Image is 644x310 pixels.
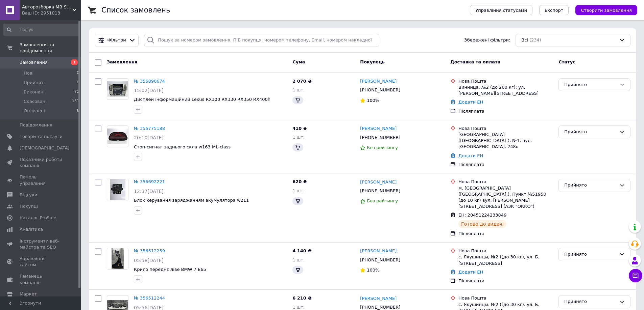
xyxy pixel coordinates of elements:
span: Каталог ProSale [20,215,56,221]
a: Фото товару [107,125,128,147]
a: Дисплей інформаційний Lexus RX300 RX330 RX350 RX400h [134,97,270,102]
div: Ваш ID: 2951013 [22,10,81,16]
div: Нова Пошта [458,295,553,301]
button: Створити замовлення [575,5,637,15]
a: Стоп-сигнал заднього скла w163 ML-class [134,144,231,149]
div: Готово до видачі [458,220,506,228]
a: Додати ЕН [458,153,483,158]
h1: Список замовлень [101,6,170,14]
span: (234) [529,37,541,43]
a: № 356512244 [134,295,165,301]
span: Виконані [24,89,45,95]
span: 151 [72,98,79,105]
div: Нова Пошта [458,125,553,132]
span: Замовлення [107,59,137,64]
span: 6 [77,80,79,86]
span: Гаманець компанії [20,273,63,285]
input: Пошук за номером замовлення, ПІБ покупця, номером телефону, Email, номером накладної [144,34,379,47]
span: Статус [558,59,575,64]
a: № 356775188 [134,126,165,131]
div: Прийнято [564,129,617,136]
div: [PHONE_NUMBER] [359,86,402,94]
a: Фото товару [107,78,128,100]
span: [DEMOGRAPHIC_DATA] [20,145,70,151]
div: [PHONE_NUMBER] [359,256,402,264]
button: Експорт [539,5,569,15]
div: Післяплата [458,278,553,284]
span: Покупець [360,59,385,64]
span: Створити замовлення [581,8,632,13]
span: Покупці [20,203,38,209]
span: 0 [77,70,79,76]
span: 2 070 ₴ [292,79,311,84]
span: 410 ₴ [292,126,307,131]
div: Винница, №2 (до 200 кг): ул. [PERSON_NAME][STREET_ADDRESS] [458,84,553,96]
span: 15:02[DATE] [134,88,164,93]
div: Прийнято [564,182,617,189]
a: Фото товару [107,248,128,270]
span: Аналітика [20,226,43,232]
div: Прийнято [564,251,617,258]
span: Замовлення [20,59,48,65]
div: Нова Пошта [458,179,553,185]
span: Без рейтингу [367,198,398,203]
span: Панель управління [20,174,63,186]
input: Пошук [3,24,80,36]
span: 6 [77,108,79,114]
a: [PERSON_NAME] [360,125,397,132]
span: Доставка та оплата [450,59,500,64]
div: Післяплата [458,231,553,237]
span: ЕН: 20451224233849 [458,213,506,218]
a: Крило переднє ліве BMW 7 E65 [134,267,206,272]
div: [GEOGRAPHIC_DATA] ([GEOGRAPHIC_DATA].), №1: вул. [GEOGRAPHIC_DATA], 248о [458,132,553,150]
a: Створити замовлення [569,7,637,12]
span: Замовлення та повідомлення [20,42,81,54]
a: Додати ЕН [458,270,483,275]
a: Фото товару [107,179,128,200]
span: Повідомлення [20,122,52,128]
span: Відгуки [20,192,37,198]
img: Фото товару [110,179,126,200]
button: Чат з покупцем [629,269,642,282]
span: Фільтри [108,37,126,44]
span: 1 шт. [292,188,305,193]
div: с. Якушинцы, №2 ((до 30 кг), ул. Б. [STREET_ADDRESS] [458,254,553,266]
a: [PERSON_NAME] [360,78,397,85]
a: [PERSON_NAME] [360,179,397,186]
span: Показники роботи компанії [20,157,63,169]
div: Нова Пошта [458,248,553,254]
span: Товари та послуги [20,134,63,140]
div: Післяплата [458,108,553,114]
div: Післяплата [458,162,553,168]
span: 1 [71,59,78,65]
div: [PHONE_NUMBER] [359,187,402,195]
div: Нова Пошта [458,78,553,84]
img: Фото товару [107,129,128,144]
div: Прийнято [564,81,617,88]
span: Нові [24,70,33,76]
div: [PHONE_NUMBER] [359,133,402,142]
span: 1 шт. [292,305,305,310]
span: 12:37[DATE] [134,189,164,194]
span: Експорт [545,8,564,13]
span: 1 шт. [292,135,305,140]
span: Всі [521,37,528,44]
span: Інструменти веб-майстра та SEO [20,238,63,250]
span: Управління сайтом [20,256,63,268]
a: Додати ЕН [458,100,483,105]
span: Оплачені [24,108,45,114]
img: Фото товару [107,81,128,97]
a: Блок керування заряджанням акумулятора w211 [134,198,249,203]
span: 20:10[DATE] [134,135,164,140]
span: Скасовані [24,98,47,105]
div: Прийнято [564,298,617,305]
span: 100% [367,98,379,103]
span: Прийняті [24,80,45,86]
span: 620 ₴ [292,179,307,184]
a: № 356692221 [134,179,165,184]
span: Маркет [20,291,37,297]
